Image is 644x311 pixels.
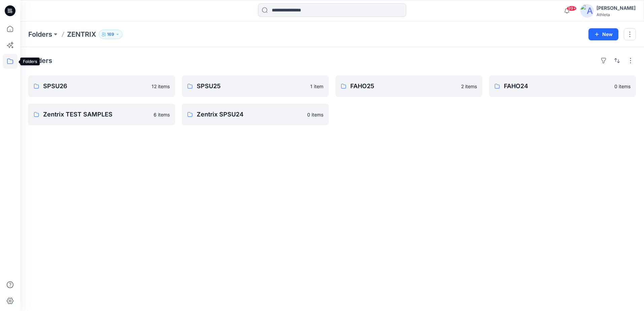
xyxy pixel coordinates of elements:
p: 12 items [152,83,170,90]
div: [PERSON_NAME] [597,4,636,12]
div: Athleta [597,12,636,17]
a: FAHO252 items [335,75,482,97]
a: SPSU2612 items [28,75,175,97]
p: SPSU26 [43,81,148,91]
a: FAHO240 items [489,75,636,97]
button: New [588,28,618,40]
a: Zentrix TEST SAMPLES6 items [28,104,175,125]
p: 2 items [461,83,477,90]
a: Zentrix SPSU240 items [182,104,329,125]
p: Zentrix TEST SAMPLES [43,110,150,119]
p: Zentrix SPSU24 [197,110,303,119]
a: SPSU251 item [182,75,329,97]
img: avatar [580,4,594,18]
p: FAHO24 [504,81,610,91]
p: SPSU25 [197,81,306,91]
button: 169 [99,30,123,39]
p: 0 items [614,83,631,90]
p: ZENTRIX [67,30,96,39]
p: 6 items [154,111,170,118]
p: 1 item [310,83,323,90]
p: 0 items [307,111,323,118]
span: 99+ [567,6,577,11]
a: Folders [28,30,52,39]
p: FAHO25 [350,81,457,91]
h4: Folders [28,57,52,65]
p: 169 [107,31,114,38]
